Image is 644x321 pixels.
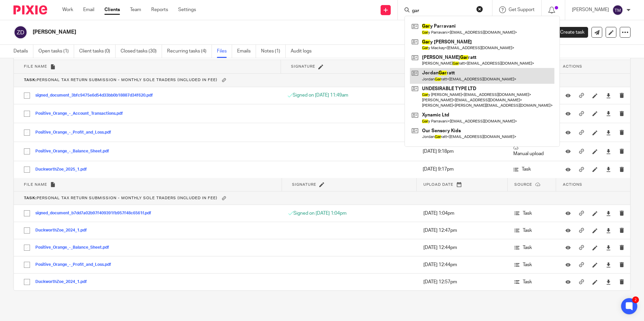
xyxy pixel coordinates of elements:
a: Download [606,166,611,173]
a: Download [606,129,611,136]
input: Select [21,224,33,237]
span: Upload date [423,183,453,186]
input: Select [21,163,33,176]
p: Task [514,227,549,234]
span: Personal Tax Return Submission - Monthly Sole Traders (included in fee) [24,78,217,82]
input: Select [21,145,33,158]
a: Download [606,279,611,285]
h2: [PERSON_NAME] [33,29,438,36]
p: Task [514,244,549,251]
a: Download [606,148,611,155]
a: Work [62,6,73,13]
span: Signature [291,65,315,68]
a: Open tasks (1) [38,45,74,58]
p: Task [514,261,549,268]
button: signed_document_b7dd7a02b97f409391fb957f48c6561f.pdf [35,211,156,216]
span: Actions [563,65,582,68]
a: Download [606,110,611,117]
p: [PERSON_NAME] [572,6,609,13]
a: Details [13,45,33,58]
input: Select [21,207,33,220]
button: Positive_Orange_-_Balance_Sheet.pdf [35,149,114,154]
a: Download [606,210,611,217]
input: Select [21,258,33,271]
input: Select [21,126,33,139]
button: Positive_Orange_-_Profit_and_Loss.pdf [35,262,116,267]
span: Actions [563,183,582,186]
input: Search [411,8,472,14]
b: Task: [24,196,37,200]
a: Emails [237,45,256,58]
span: Get Support [509,7,535,12]
a: Team [130,6,141,13]
a: Download [606,244,611,251]
button: Positive_Orange_-_Account_Transactions.pdf [35,111,128,116]
img: svg%3E [612,5,623,15]
span: File name [24,183,47,186]
span: File name [24,65,47,68]
a: Download [606,261,611,268]
a: Audit logs [291,45,317,58]
div: 2 [632,296,639,303]
span: Personal Tax Return Submission - Monthly Sole Traders (included in fee) [24,196,217,200]
button: Clear [476,6,483,12]
p: Task [514,279,549,285]
p: [DATE] 12:44pm [423,261,501,268]
a: Closed tasks (30) [121,45,162,58]
a: Settings [178,6,196,13]
img: Pixie [13,5,47,14]
p: Task [513,166,549,173]
input: Select [21,89,33,102]
span: Signature [292,183,316,186]
p: Manual upload [513,145,549,157]
p: Task [514,210,549,217]
button: DuckworthZoe_2025_1.pdf [35,167,92,172]
a: Download [606,92,611,99]
p: [DATE] 12:47pm [423,227,501,234]
p: Signed on [DATE] 1:04pm [288,210,410,217]
button: Positive_Orange_-_Balance_Sheet.pdf [35,245,114,250]
p: Signed on [DATE] 11:49am [288,92,409,99]
a: Download [606,227,611,234]
span: Source [514,183,532,186]
p: [DATE] 9:17pm [423,166,500,173]
button: DuckworthZoe_2024_1.pdf [35,228,92,233]
a: Client tasks (0) [79,45,116,58]
p: [DATE] 1:04pm [423,210,501,217]
input: Select [21,241,33,254]
button: Positive_Orange_-_Profit_and_Loss.pdf [35,130,116,135]
p: [DATE] 12:44pm [423,244,501,251]
button: DuckworthZoe_2024_1.pdf [35,280,92,284]
p: [DATE] 12:57pm [423,279,501,285]
a: Files [217,45,232,58]
a: Recurring tasks (4) [167,45,212,58]
img: svg%3E [13,25,28,39]
b: Task: [24,78,37,82]
a: Notes (1) [261,45,286,58]
a: Clients [104,6,120,13]
a: Reports [151,6,168,13]
a: Email [83,6,94,13]
input: Select [21,107,33,120]
button: signed_document_3bfc9475e6d54d33bb0b18887d34f620.pdf [35,93,158,98]
input: Select [21,276,33,288]
p: [DATE] 9:18pm [423,148,500,155]
a: Create task [549,27,588,38]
